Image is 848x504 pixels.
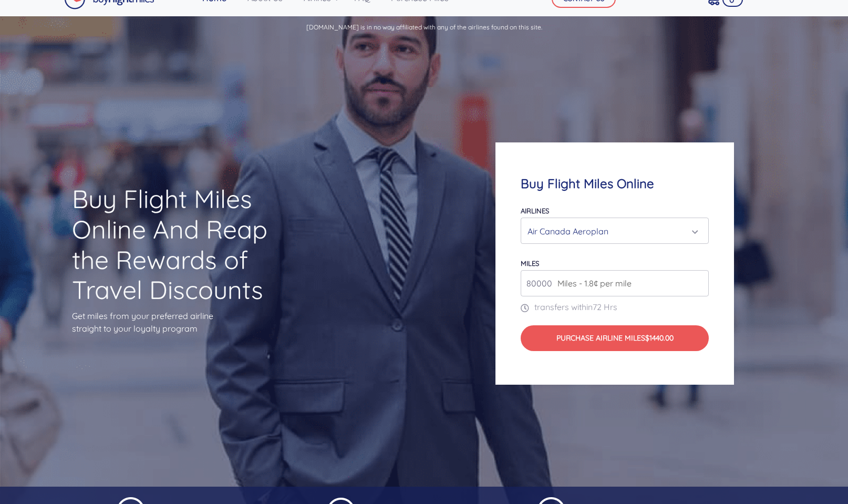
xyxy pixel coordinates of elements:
[528,221,696,241] div: Air Canada Aeroplan
[72,310,309,335] p: Get miles from your preferred airline straight to your loyalty program
[521,259,539,268] label: miles
[521,301,709,313] p: transfers within
[521,207,549,215] label: Airlines
[521,176,709,191] h4: Buy Flight Miles Online
[552,277,632,290] span: Miles - 1.8¢ per mile
[72,184,309,305] h1: Buy Flight Miles Online And Reap the Rewards of Travel Discounts
[593,302,617,312] span: 72 Hrs
[521,325,709,352] button: Purchase Airline Miles$1440.00
[645,333,674,343] span: $1440.00
[521,218,709,244] button: Air Canada Aeroplan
